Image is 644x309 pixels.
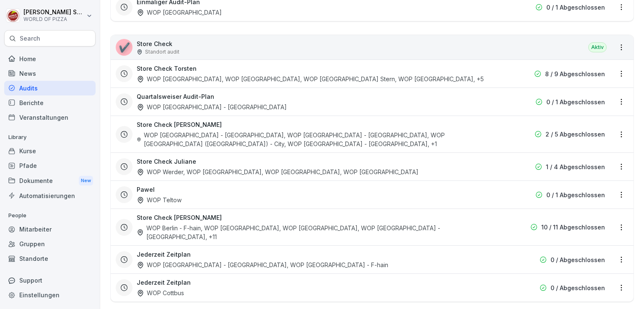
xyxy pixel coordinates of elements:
[137,213,222,222] h3: Store Check [PERSON_NAME]
[20,34,40,43] p: Search
[4,237,96,251] a: Gruppen
[551,283,605,292] p: 0 / Abgeschlossen
[546,98,605,106] p: 0 / 1 Abgeschlossen
[137,131,500,148] div: WOP [GEOGRAPHIC_DATA] - [GEOGRAPHIC_DATA], WOP [GEOGRAPHIC_DATA] - [GEOGRAPHIC_DATA], WOP [GEOGRA...
[137,8,222,17] div: WOP [GEOGRAPHIC_DATA]
[4,251,96,266] a: Standorte
[4,144,96,158] a: Kurse
[588,42,607,52] div: Aktiv
[137,260,388,269] div: WOP [GEOGRAPHIC_DATA] - [GEOGRAPHIC_DATA], WOP [GEOGRAPHIC_DATA] - F-hain
[23,16,85,22] p: WORLD OF PIZZA
[4,288,96,302] a: Einstellungen
[541,223,605,232] p: 10 / 11 Abgeschlossen
[4,95,96,110] a: Berichte
[137,64,197,73] h3: Store Check Torsten
[546,3,605,12] p: 0 / 1 Abgeschlossen
[137,185,155,194] h3: Pawel
[137,120,222,129] h3: Store Check [PERSON_NAME]
[4,173,96,188] div: Dokumente
[137,278,191,287] h3: Jederzeit Zeitplan
[137,224,500,241] div: WOP Berlin - F-hain, WOP [GEOGRAPHIC_DATA], WOP [GEOGRAPHIC_DATA], WOP [GEOGRAPHIC_DATA] - [GEOGR...
[4,273,96,288] div: Support
[137,250,191,259] h3: Jederzeit Zeitplan
[137,157,196,166] h3: Store Check Juliane
[145,48,179,56] p: Standort audit
[23,9,85,16] p: [PERSON_NAME] Seraphim
[4,222,96,237] a: Mitarbeiter
[137,103,287,111] div: WOP [GEOGRAPHIC_DATA] - [GEOGRAPHIC_DATA]
[4,81,96,95] a: Audits
[137,75,484,83] div: WOP [GEOGRAPHIC_DATA], WOP [GEOGRAPHIC_DATA], WOP [GEOGRAPHIC_DATA] Stern, WOP [GEOGRAPHIC_DATA] ...
[4,158,96,173] a: Pfade
[4,51,96,66] a: Home
[4,66,96,81] a: News
[137,196,182,204] div: WOP Teltow
[79,176,93,185] div: New
[137,167,418,176] div: WOP Werder, WOP [GEOGRAPHIC_DATA], WOP [GEOGRAPHIC_DATA], WOP [GEOGRAPHIC_DATA]
[545,70,605,78] p: 8 / 9 Abgeschlossen
[4,131,96,144] p: Library
[546,162,605,171] p: 1 / 4 Abgeschlossen
[137,288,184,297] div: WOP Cottbus
[551,255,605,264] p: 0 / Abgeschlossen
[4,173,96,188] a: DokumenteNew
[4,110,96,125] a: Veranstaltungen
[116,39,132,56] div: ✔️
[545,130,605,139] p: 2 / 5 Abgeschlossen
[4,209,96,222] p: People
[546,191,605,199] p: 0 / 1 Abgeschlossen
[4,188,96,203] a: Automatisierungen
[137,39,179,48] p: Store Check
[137,92,214,101] h3: Quartalsweiser Audit-Plan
